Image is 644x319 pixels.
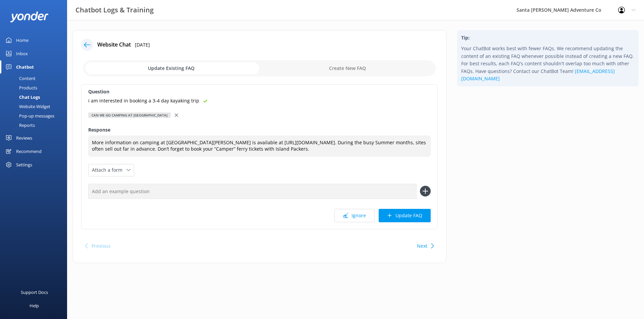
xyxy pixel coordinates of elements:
[4,92,67,102] a: Chat Logs
[16,60,34,74] div: Chatbot
[135,41,150,49] p: [DATE]
[4,102,50,111] div: Website Widget
[75,5,154,15] h3: Chatbot Logs & Training
[88,126,431,134] label: Response
[4,92,40,102] div: Chat Logs
[461,34,635,42] h4: Tip:
[88,136,431,157] textarea: More information on camping at [GEOGRAPHIC_DATA][PERSON_NAME] is available at [URL][DOMAIN_NAME]....
[16,145,42,158] div: Recommend
[4,111,67,121] a: Pop-up messages
[4,83,67,92] a: Products
[30,299,39,312] div: Help
[417,239,427,253] button: Next
[4,121,35,130] div: Reports
[334,209,375,222] button: Ignore
[4,121,67,130] a: Reports
[4,102,67,111] a: Website Widget
[4,111,54,121] div: Pop-up messages
[16,158,32,171] div: Settings
[92,166,126,174] span: Attach a form
[97,41,131,49] h4: Website Chat
[4,74,67,83] a: Content
[379,209,431,222] button: Update FAQ
[88,184,417,199] input: Add an example question
[16,33,29,47] div: Home
[461,45,635,82] p: Your ChatBot works best with fewer FAQs. We recommend updating the content of an existing FAQ whe...
[4,74,36,83] div: Content
[461,68,615,82] a: [EMAIL_ADDRESS][DOMAIN_NAME]
[88,97,199,104] p: i am interested in booking a 3-4 day kayaking trip
[16,131,32,145] div: Reviews
[10,11,49,22] img: yonder-white-logo.png
[4,83,37,92] div: Products
[16,47,28,60] div: Inbox
[88,112,171,118] div: Can we go camping at [GEOGRAPHIC_DATA]
[88,88,431,95] label: Question
[21,286,48,299] div: Support Docs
